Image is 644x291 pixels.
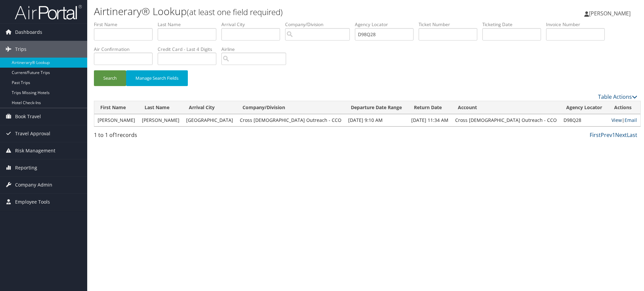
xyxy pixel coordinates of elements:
span: [PERSON_NAME] [589,10,631,17]
th: Arrival City: activate to sort column ascending [183,101,236,114]
td: [PERSON_NAME] [94,114,139,126]
th: Company/Division [236,101,345,114]
td: | [608,114,640,126]
label: Agency Locator [355,21,419,28]
td: [PERSON_NAME] [139,114,183,126]
span: Dashboards [15,24,42,41]
span: Employee Tools [15,194,50,210]
th: First Name: activate to sort column ascending [94,101,139,114]
a: Next [615,131,627,139]
span: Company Admin [15,176,52,193]
label: Last Name [158,21,221,28]
small: (at least one field required) [187,6,283,17]
span: Risk Management [15,142,55,159]
a: 1 [612,131,615,139]
label: Company/Division [285,21,355,28]
td: [DATE] 9:10 AM [345,114,408,126]
td: D98Q28 [560,114,608,126]
button: Manage Search Fields [126,70,188,86]
td: [GEOGRAPHIC_DATA] [183,114,236,126]
label: Airline [221,46,291,53]
span: 1 [114,131,117,139]
a: Last [627,131,637,139]
label: Credit Card - Last 4 Digits [158,46,221,53]
a: Table Actions [598,93,637,100]
label: Air Confirmation [94,46,158,53]
th: Actions [608,101,640,114]
th: Return Date: activate to sort column ascending [408,101,452,114]
span: Book Travel [15,108,41,125]
td: [DATE] 11:34 AM [408,114,452,126]
th: Last Name: activate to sort column ascending [139,101,183,114]
label: First Name [94,21,158,28]
td: Cross [DEMOGRAPHIC_DATA] Outreach - CCO [452,114,560,126]
h1: Airtinerary® Lookup [94,4,456,18]
span: Trips [15,41,26,58]
label: Ticket Number [419,21,482,28]
span: Travel Approval [15,125,50,142]
span: Reporting [15,159,37,176]
th: Departure Date Range: activate to sort column ascending [345,101,408,114]
a: [PERSON_NAME] [584,3,637,23]
a: View [611,117,622,123]
a: Email [625,117,637,123]
td: Cross [DEMOGRAPHIC_DATA] Outreach - CCO [236,114,345,126]
div: 1 to 1 of records [94,131,222,142]
img: airportal-logo.png [15,4,82,20]
a: Prev [601,131,612,139]
button: Search [94,70,126,86]
label: Ticketing Date [482,21,546,28]
th: Agency Locator: activate to sort column ascending [560,101,608,114]
th: Account: activate to sort column ascending [452,101,560,114]
label: Arrival City [221,21,285,28]
a: First [590,131,601,139]
label: Invoice Number [546,21,610,28]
